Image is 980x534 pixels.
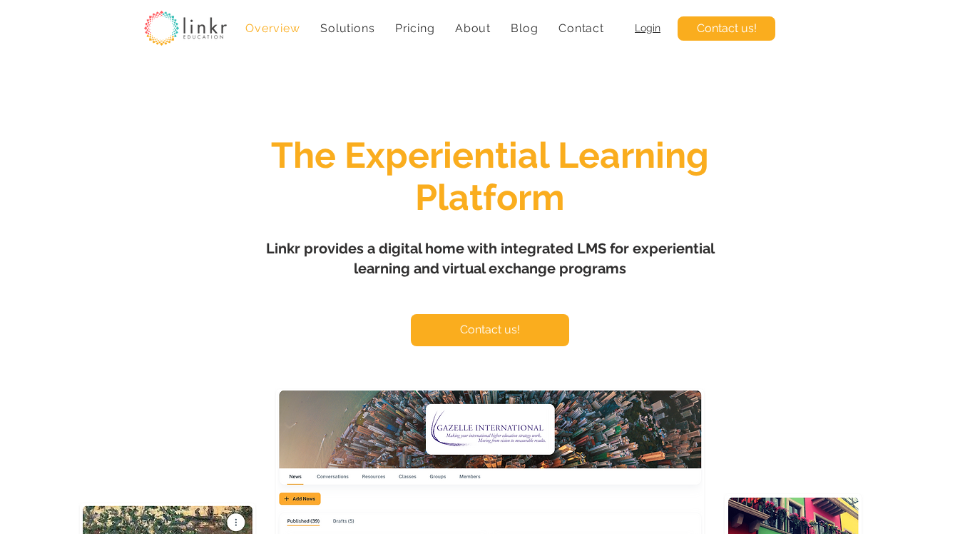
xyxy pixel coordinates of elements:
[460,322,520,338] span: Contact us!
[455,21,491,35] span: About
[697,21,757,36] span: Contact us!
[266,240,715,277] span: Linkr provides a digital home with integrated LMS for experiential learning and virtual exchange ...
[504,14,546,42] a: Blog
[245,21,300,35] span: Overview
[144,11,227,46] img: linkr_logo_transparentbg.png
[388,14,442,42] a: Pricing
[411,314,569,346] a: Contact us!
[635,22,660,34] a: Login
[448,14,499,42] div: About
[511,21,538,35] span: Blog
[320,21,374,35] span: Solutions
[678,16,775,41] a: Contact us!
[551,14,611,42] a: Contact
[238,14,307,42] a: Overview
[313,14,382,42] div: Solutions
[558,21,604,35] span: Contact
[395,21,435,35] span: Pricing
[238,14,611,42] nav: Site
[271,134,709,218] span: The Experiential Learning Platform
